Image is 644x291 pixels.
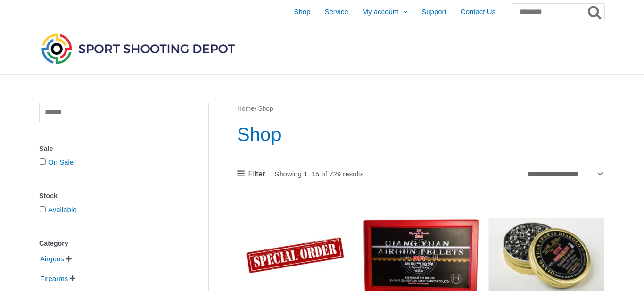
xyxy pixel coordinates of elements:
select: Shop order [524,166,604,181]
div: Category [39,237,180,250]
a: Filter [237,167,265,181]
a: On Sale [48,158,74,166]
button: Search [586,4,604,20]
div: Sale [39,142,180,156]
span: Firearms [39,271,69,287]
img: Sport Shooting Depot [39,31,237,66]
span: Airguns [39,251,65,267]
h1: Shop [237,121,604,148]
div: Stock [39,189,180,203]
a: Home [237,105,255,112]
a: Available [48,206,77,214]
span: Filter [248,167,265,181]
p: Showing 1–15 of 729 results [274,170,363,177]
span:  [66,256,72,262]
a: Firearms [39,274,69,282]
nav: Breadcrumb [237,103,604,115]
span:  [70,275,75,282]
a: Airguns [39,254,65,262]
input: Available [40,206,46,212]
input: On Sale [40,158,46,165]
